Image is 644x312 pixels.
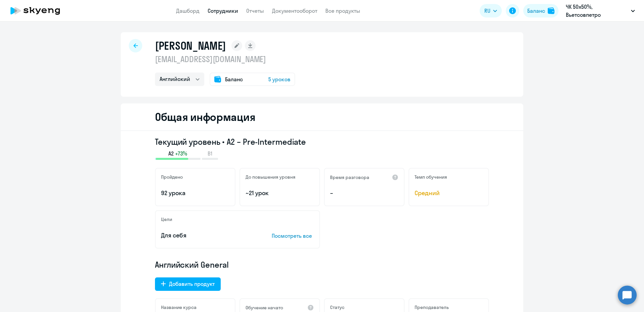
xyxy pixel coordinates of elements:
[208,7,238,14] a: Сотрудники
[527,7,545,15] div: Баланс
[161,189,229,197] p: 92 урока
[161,304,197,310] h5: Название курса
[175,150,187,157] span: +73%
[246,174,296,180] h5: До повышения уровня
[548,7,554,14] img: balance
[415,174,447,180] h5: Темп обучения
[484,7,490,15] span: RU
[246,305,283,311] h5: Обучение начато
[268,75,290,83] span: 5 уроков
[566,3,628,19] p: ЧК 50х50%, Вьетсовпетро
[246,7,264,14] a: Отчеты
[330,189,398,197] p: –
[161,174,183,180] h5: Пройдено
[155,54,295,64] p: [EMAIL_ADDRESS][DOMAIN_NAME]
[161,231,251,240] p: Для себя
[169,280,215,288] div: Добавить продукт
[330,174,369,180] h5: Время разговора
[246,189,314,197] p: ~21 урок
[155,136,489,147] h3: Текущий уровень • A2 – Pre-Intermediate
[325,7,360,14] a: Все продукты
[155,277,221,291] button: Добавить продукт
[523,4,558,17] button: Балансbalance
[155,259,229,270] span: Английский General
[161,216,172,222] h5: Цели
[562,3,638,19] button: ЧК 50х50%, Вьетсовпетро
[272,232,314,240] p: Посмотреть все
[176,7,200,14] a: Дашборд
[480,4,502,17] button: RU
[155,110,255,124] h2: Общая информация
[155,39,226,52] h1: [PERSON_NAME]
[330,304,344,310] h5: Статус
[415,304,449,310] h5: Преподаватель
[208,150,212,157] span: B1
[168,150,174,157] span: A2
[415,189,483,197] span: Средний
[272,7,317,14] a: Документооборот
[225,75,243,83] span: Баланс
